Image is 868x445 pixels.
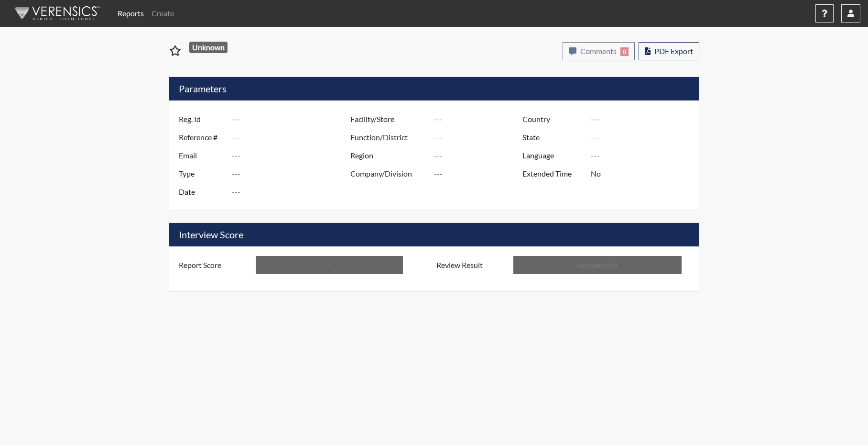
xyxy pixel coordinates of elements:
[172,165,232,183] label: Type
[591,110,696,128] input: ---
[172,256,256,274] label: Report Score
[343,128,434,146] label: Function/District
[434,128,525,146] input: ---
[580,46,617,56] span: Comments
[343,146,434,165] label: Region
[343,110,434,128] label: Facility/Store
[169,223,699,246] h5: Interview Score
[515,165,591,183] label: Extended Time
[232,128,353,146] input: ---
[513,256,682,274] input: No Decision
[639,42,699,60] button: PDF Export
[620,47,629,56] span: 0
[591,146,696,165] input: ---
[434,110,525,128] input: ---
[232,183,353,201] input: ---
[591,128,696,146] input: ---
[434,165,525,183] input: ---
[172,146,232,165] label: Email
[591,165,696,183] input: ---
[654,46,693,56] span: PDF Export
[563,42,635,60] button: Comments0
[434,146,525,165] input: ---
[172,128,232,146] label: Reference #
[189,42,228,53] span: Unknown
[148,4,178,23] a: Create
[515,110,591,128] label: Country
[256,256,403,274] input: ---
[114,4,148,23] a: Reports
[232,110,353,128] input: ---
[232,146,353,165] input: ---
[232,165,353,183] input: ---
[343,165,434,183] label: Company/Division
[429,256,513,274] label: Review Result
[515,146,591,165] label: Language
[172,183,232,201] label: Date
[169,77,699,100] h5: Parameters
[515,128,591,146] label: State
[172,110,232,128] label: Reg. Id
